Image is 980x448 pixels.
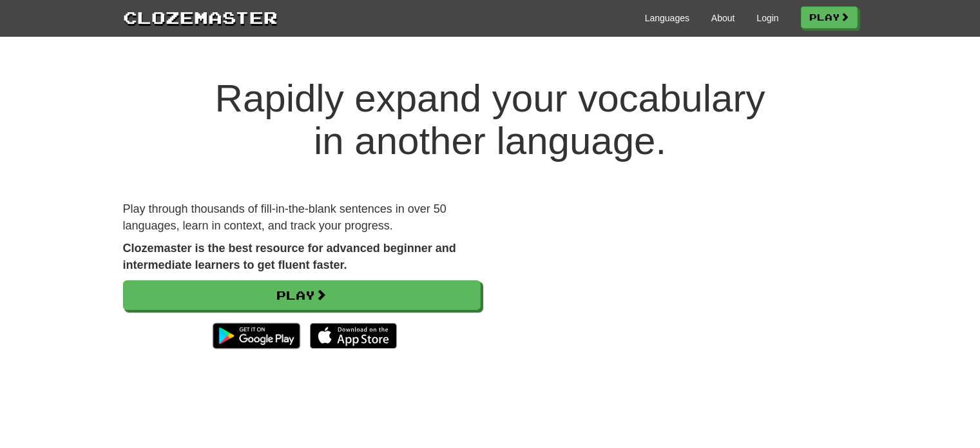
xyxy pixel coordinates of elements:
[711,12,735,24] a: About
[123,242,456,271] strong: Clozemaster is the best resource for advanced beginner and intermediate learners to get fluent fa...
[206,317,306,355] img: Get it on Google Play
[645,12,689,24] a: Languages
[801,6,858,28] a: Play
[123,5,278,29] a: Clozemaster
[310,323,397,349] img: Download_on_the_App_Store_Badge_US-UK_135x40-25178aeef6eb6b83b96f5f2d004eda3bffbb37122de64afbaef7...
[123,280,481,310] a: Play
[123,201,481,234] p: Play through thousands of fill-in-the-blank sentences in over 50 languages, learn in context, and...
[756,12,778,24] a: Login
